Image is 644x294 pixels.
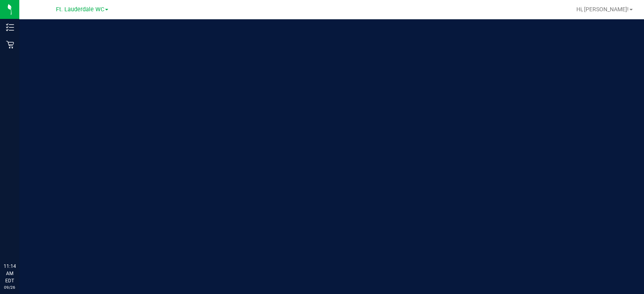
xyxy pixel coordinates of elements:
[4,284,16,290] p: 09/26
[56,6,104,13] span: Ft. Lauderdale WC
[4,263,16,284] p: 11:14 AM EDT
[576,6,629,12] span: Hi, [PERSON_NAME]!
[6,23,14,31] inline-svg: Inventory
[6,41,14,49] inline-svg: Retail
